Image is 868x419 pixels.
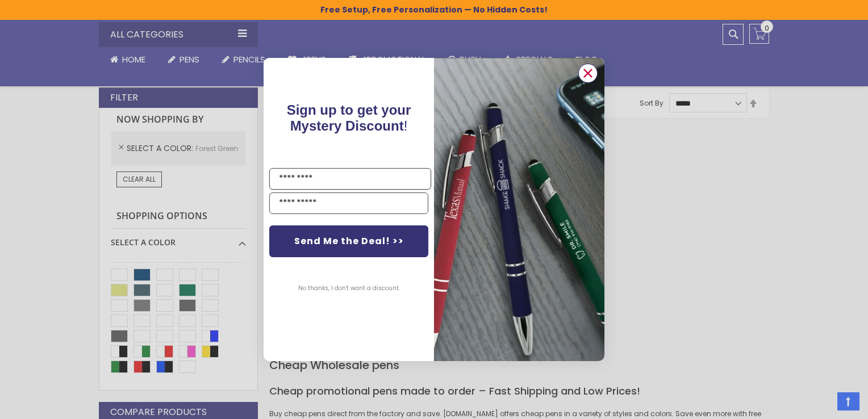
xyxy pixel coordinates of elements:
button: No thanks, I don't want a discount. [293,274,406,303]
button: Close dialog [578,64,598,83]
span: ! [287,102,411,133]
span: Sign up to get your Mystery Discount [287,102,411,133]
img: pop-up-image [434,58,604,361]
button: Send Me the Deal! >> [269,225,428,257]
